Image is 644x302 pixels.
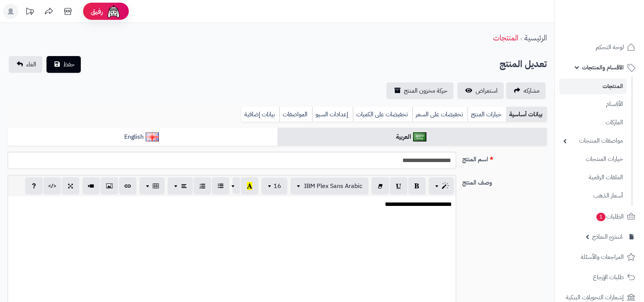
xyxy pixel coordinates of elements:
[559,268,639,286] a: طلبات الإرجاع
[559,207,639,226] a: الطلبات1
[457,82,504,99] a: استعراض
[559,248,639,266] a: المراجعات والأسئلة
[559,79,627,94] a: المنتجات
[524,86,540,95] span: مشاركه
[592,21,637,37] img: logo-2.png
[20,4,39,21] a: تحديثات المنصة
[500,56,547,72] h2: تعديل المنتج
[8,128,277,146] a: English
[559,151,627,167] a: خيارات المنتجات
[106,4,121,19] img: ai-face.png
[476,86,498,95] span: استعراض
[506,107,547,122] a: بيانات أساسية
[304,182,362,191] span: IBM Plex Sans Arabic
[91,7,103,16] span: رفيق
[559,188,627,204] a: أسعار الذهب
[582,62,624,73] span: الأقسام والمنتجات
[592,231,623,242] span: مُنشئ النماذج
[413,132,426,141] img: العربية
[493,32,518,43] a: المنتجات
[279,107,312,122] a: المواصفات
[26,60,36,69] span: الغاء
[63,60,75,69] span: حفظ
[559,114,627,131] a: الماركات
[353,107,412,122] a: تخفيضات على الكميات
[274,182,281,191] span: 16
[404,86,447,95] span: حركة مخزون المنتج
[596,213,606,221] span: 1
[312,107,353,122] a: إعدادات السيو
[468,107,506,122] a: خيارات المنتج
[459,175,550,187] label: وصف المنتج
[506,82,546,99] a: مشاركه
[290,178,368,194] button: IBM Plex Sans Arabic
[277,128,547,146] a: العربية
[559,96,627,112] a: الأقسام
[459,152,550,164] label: اسم المنتج
[559,133,627,149] a: مواصفات المنتجات
[581,252,624,262] span: المراجعات والأسئلة
[596,42,624,53] span: لوحة التحكم
[146,132,159,141] img: English
[9,56,42,73] a: الغاء
[593,272,624,283] span: طلبات الإرجاع
[559,169,627,186] a: الملفات الرقمية
[261,178,287,194] button: 16
[412,107,468,122] a: تخفيضات على السعر
[559,38,639,56] a: لوحة التحكم
[596,211,624,222] span: الطلبات
[46,56,81,73] button: حفظ
[524,32,547,43] a: الرئيسية
[241,107,279,122] a: بيانات إضافية
[386,82,453,99] a: حركة مخزون المنتج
